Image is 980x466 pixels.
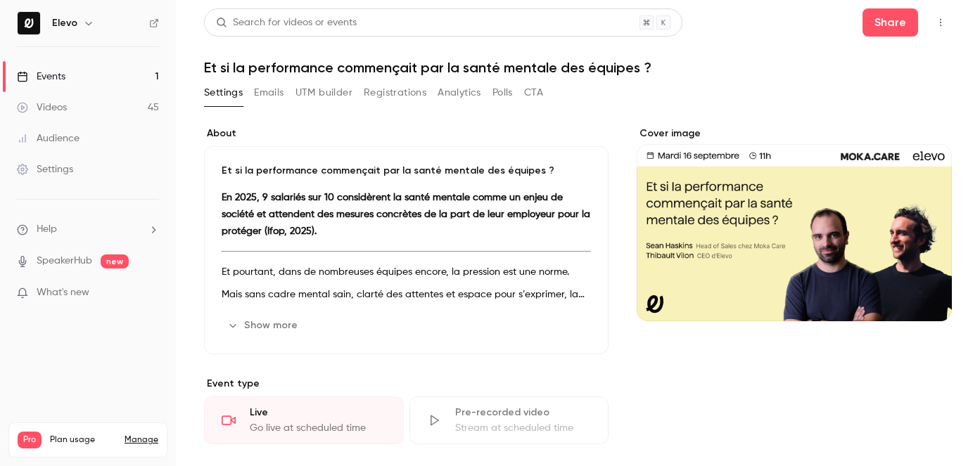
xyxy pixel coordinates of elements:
[295,82,352,104] button: UTM builder
[364,82,426,104] button: Registrations
[37,222,57,237] span: Help
[17,70,65,84] div: Events
[204,377,609,391] p: Event type
[127,448,158,461] p: / 300
[438,82,481,104] button: Analytics
[492,82,513,104] button: Polls
[637,127,952,141] label: Cover image
[17,101,67,115] div: Videos
[524,82,543,104] button: CTA
[254,82,284,104] button: Emails
[455,421,592,435] div: Stream at scheduled time
[52,16,77,30] h6: Elevo
[204,59,952,76] h1: Et si la performance commençait par la santé mentale des équipes ?
[37,285,89,300] span: What's new
[50,434,116,446] span: Plan usage
[409,396,609,444] div: Pre-recorded videoStream at scheduled time
[222,286,591,303] p: Mais sans cadre mental sain, clarté des attentes et espace pour s’exprimer, la motivation s’effri...
[17,222,159,237] li: help-dropdown-opener
[37,254,92,268] a: SpeakerHub
[18,432,42,448] span: Pro
[863,8,918,37] button: Share
[250,421,386,435] div: Go live at scheduled time
[101,254,129,268] span: new
[222,193,590,236] strong: En 2025, 9 salariés sur 10 considèrent la santé mentale comme un enjeu de société et attendent de...
[222,314,306,337] button: Show more
[204,396,404,444] div: LiveGo live at scheduled time
[17,162,73,176] div: Settings
[222,164,591,178] p: Et si la performance commençait par la santé mentale des équipes ?
[912,282,941,310] button: cover-image
[222,264,591,280] p: Et pourtant, dans de nombreuses équipes encore, la pression est une norme.
[204,82,243,104] button: Settings
[18,448,44,461] p: Videos
[455,406,592,420] div: Pre-recorded video
[127,451,136,459] span: 45
[18,12,40,34] img: Elevo
[637,127,952,321] section: Cover image
[17,131,79,145] div: Audience
[250,406,386,420] div: Live
[125,434,158,446] a: Manage
[204,127,609,141] label: About
[216,15,357,30] div: Search for videos or events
